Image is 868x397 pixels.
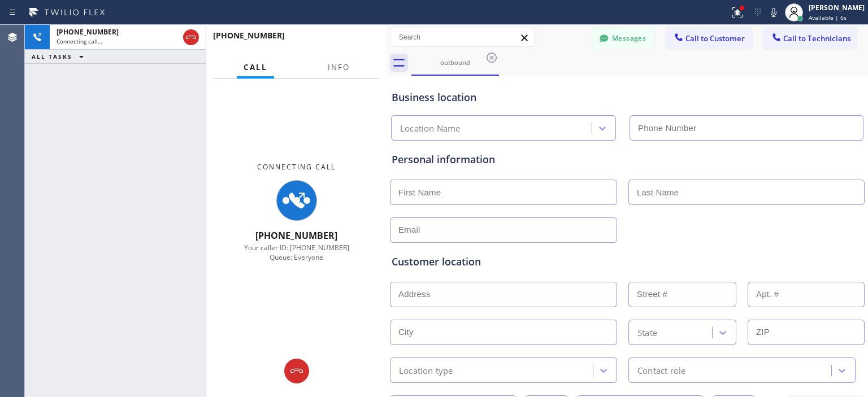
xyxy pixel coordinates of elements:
input: Search [390,28,534,46]
input: Apt. # [748,282,865,307]
span: ALL TASKS [32,53,72,60]
span: Your caller ID: [PHONE_NUMBER] Queue: Everyone [244,243,349,262]
button: Hang up [183,29,199,45]
span: Info [328,62,350,72]
input: Email [390,217,617,243]
button: Info [321,56,357,78]
button: Mute [766,5,782,20]
span: Available | 6s [809,14,847,21]
div: Business location [392,90,863,105]
input: Address [390,282,617,307]
div: State [637,326,657,339]
span: Call to Customer [685,33,745,43]
button: ALL TASKS [25,50,95,63]
div: Location Name [400,122,461,135]
div: Contact role [637,364,685,377]
div: [PERSON_NAME] [809,3,865,12]
button: Hang up [284,359,309,383]
input: First Name [390,180,617,205]
button: Messages [592,28,654,49]
input: City [390,320,617,345]
input: Street # [628,282,736,307]
input: Last Name [628,180,865,205]
span: [PHONE_NUMBER] [255,229,337,242]
span: Call [244,62,267,72]
span: [PHONE_NUMBER] [57,27,119,37]
div: Personal information [392,152,863,167]
span: [PHONE_NUMBER] [213,30,285,41]
button: Call to Customer [666,28,752,49]
div: outbound [413,58,498,67]
button: Call [237,56,274,78]
span: Call to Technicians [783,33,850,43]
span: Connecting Call [257,162,336,172]
div: Location type [399,364,453,377]
button: Call to Technicians [763,28,857,49]
span: Connecting call… [57,37,102,45]
input: ZIP [748,320,865,345]
input: Phone Number [630,115,863,141]
div: Customer location [392,254,863,269]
